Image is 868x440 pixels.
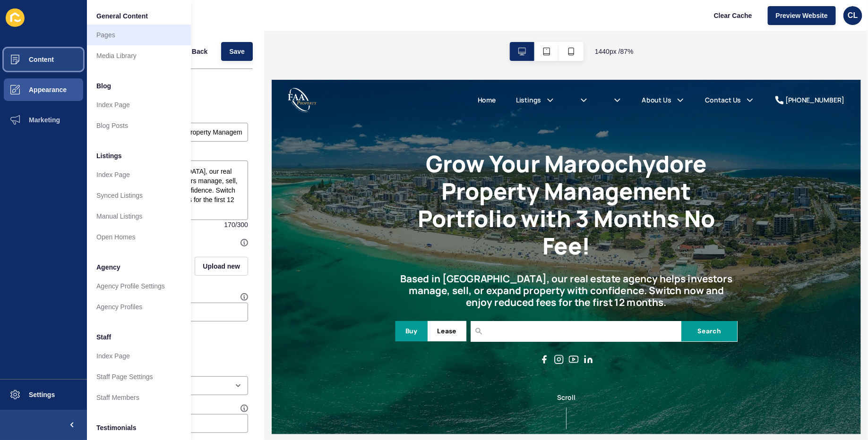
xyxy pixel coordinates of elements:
a: Contact Us [500,18,542,29]
span: 170 [224,220,235,229]
span: Back [192,47,207,56]
span: Clear Cache [714,11,752,20]
div: Scroll [4,361,677,404]
a: [PHONE_NUMBER] [581,18,662,29]
span: Upload new [203,262,240,271]
span: Testimonials [96,423,137,432]
span: CL [848,11,858,20]
button: Buy [143,279,180,302]
img: FAA Property Logo [19,9,52,38]
a: About Us [428,18,462,29]
a: Synced Listings [87,185,191,206]
a: Manual Listings [87,206,191,227]
a: Open Homes [87,227,191,247]
button: Save [221,42,253,61]
a: Staff Page Settings [87,366,191,387]
a: Index Page [87,164,191,185]
span: Preview Website [776,11,828,20]
button: Lease [180,279,225,302]
button: Preview Website [768,6,836,25]
span: General Content [96,11,148,21]
span: / [235,220,237,229]
a: Pages [87,25,191,45]
a: Staff Members [87,387,191,408]
a: Listings [282,18,311,29]
button: Upload new [195,257,248,276]
span: Save [229,47,245,56]
div: [PHONE_NUMBER] [593,18,662,29]
a: Home [238,18,260,29]
a: Index Page [87,94,191,115]
span: 300 [237,220,248,229]
a: Index Page [87,346,191,366]
a: Agency Profiles [87,296,191,317]
button: <Back [176,42,216,61]
button: Search [473,279,537,302]
span: Listings [96,151,122,161]
a: Agency Profile Settings [87,276,191,296]
a: Media Library [87,45,191,66]
a: Blog Posts [87,115,191,136]
h1: Grow Your Maroochydore Property Management Portfolio with 3 Months No Fee! [143,81,537,207]
h2: Based in [GEOGRAPHIC_DATA], our real estate agency helps investors manage, sell, or expand proper... [143,222,537,263]
span: Agency [96,262,120,272]
button: Clear Cache [706,6,760,25]
span: Staff [96,332,111,342]
span: Blog [96,81,111,91]
span: 1440 px / 87 % [595,47,634,56]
